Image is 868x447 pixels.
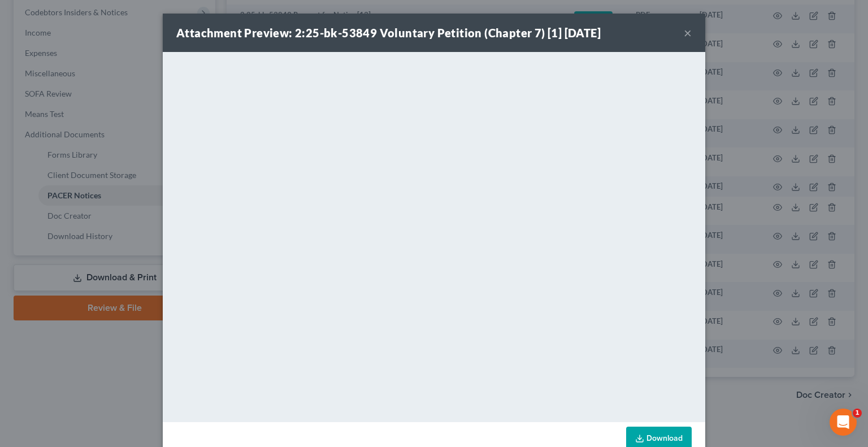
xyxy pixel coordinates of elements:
[853,409,862,418] span: 1
[176,26,601,40] strong: Attachment Preview: 2:25-bk-53849 Voluntary Petition (Chapter 7) [1] [DATE]
[684,26,692,40] button: ×
[163,52,705,419] iframe: <object ng-attr-data='[URL][DOMAIN_NAME]' type='application/pdf' width='100%' height='650px'></ob...
[830,409,857,436] iframe: Intercom live chat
